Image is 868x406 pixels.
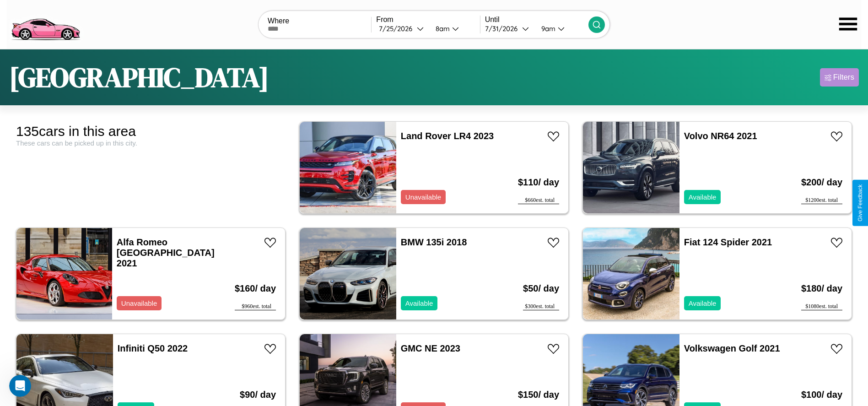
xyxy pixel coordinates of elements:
div: 7 / 25 / 2026 [379,24,417,33]
p: Available [689,191,717,203]
div: 9am [537,24,558,33]
button: Filters [820,68,859,87]
button: 7/25/2026 [376,24,428,33]
iframe: Intercom live chat [9,375,31,397]
div: 7 / 31 / 2026 [485,24,522,33]
h3: $ 110 / day [518,168,559,197]
div: $ 1200 est. total [801,197,842,204]
div: 135 cars in this area [16,124,286,139]
div: Give Feedback [857,184,863,222]
a: Volvo NR64 2021 [684,131,757,141]
div: $ 660 est. total [518,197,559,204]
h3: $ 200 / day [801,168,842,197]
a: BMW 135i 2018 [401,237,467,247]
div: Filters [833,73,854,82]
p: Available [405,297,433,309]
div: $ 300 est. total [523,303,559,310]
a: Infiniti Q50 2022 [118,343,188,353]
div: 8am [431,24,452,33]
h3: $ 160 / day [235,274,276,303]
a: Land Rover LR4 2023 [401,131,494,141]
img: logo [7,5,84,43]
h3: $ 180 / day [801,274,842,303]
a: Fiat 124 Spider 2021 [684,237,772,247]
p: Unavailable [405,191,441,203]
button: 8am [428,24,480,33]
p: Unavailable [121,297,157,309]
div: These cars can be picked up in this city. [16,139,286,147]
label: From [376,16,480,24]
h1: [GEOGRAPHIC_DATA] [9,59,269,96]
div: $ 1080 est. total [801,303,842,310]
a: Alfa Romeo [GEOGRAPHIC_DATA] 2021 [117,237,215,268]
p: Available [689,297,717,309]
label: Where [268,17,371,25]
button: 9am [534,24,588,33]
a: Volkswagen Golf 2021 [684,343,780,353]
a: GMC NE 2023 [401,343,460,353]
label: Until [485,16,588,24]
h3: $ 50 / day [523,274,559,303]
div: $ 960 est. total [235,303,276,310]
